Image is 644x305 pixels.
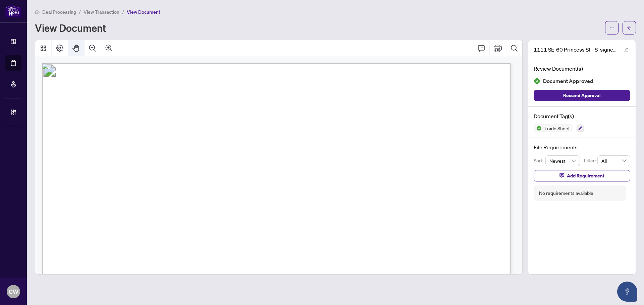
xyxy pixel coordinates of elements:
h1: View Document [35,22,106,33]
li: / [79,8,81,16]
h4: File Requirements [534,143,630,151]
span: arrow-left [627,25,632,30]
span: Document Approved [543,77,593,86]
img: Document Status [534,78,540,84]
img: logo [5,5,21,17]
span: Newest [549,156,576,166]
span: CW [9,287,18,296]
span: All [601,156,626,166]
h4: Document Tag(s) [534,112,630,120]
p: Filter: [584,157,597,164]
span: View Transaction [84,9,119,15]
span: Rescind Approval [563,90,601,101]
li: / [122,8,124,16]
span: edit [624,48,629,52]
button: Rescind Approval [534,90,630,101]
p: Sort: [534,157,545,164]
h4: Review Document(s) [534,65,630,73]
span: Deal Processing [42,9,76,15]
span: home [35,10,40,14]
span: ellipsis [609,25,614,30]
span: View Document [127,9,160,15]
img: Status Icon [534,124,542,132]
span: Trade Sheet [542,126,573,131]
button: Add Requirement [534,170,630,181]
button: Open asap [617,282,637,302]
span: Add Requirement [567,170,604,181]
div: No requirements available [539,189,593,197]
span: 1111 SE-60 Princess St TS_signed.pdf [534,46,618,54]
